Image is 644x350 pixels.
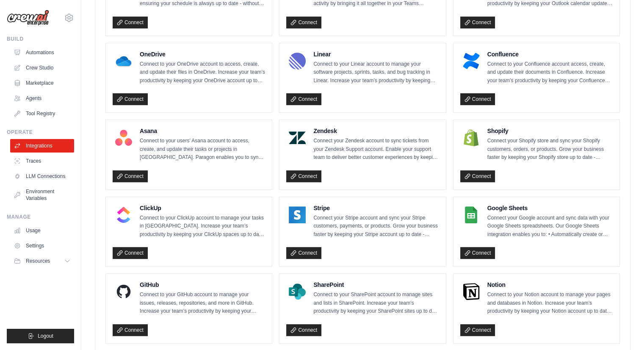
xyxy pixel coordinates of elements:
a: Connect [460,17,495,28]
h4: Google Sheets [487,204,613,212]
img: Logo [7,10,49,26]
img: Notion Logo [463,283,480,300]
a: Connect [113,324,148,336]
span: Logout [38,333,53,339]
a: Usage [10,224,74,237]
a: Connect [113,170,148,182]
h4: Confluence [487,50,613,58]
p: Connect to your SharePoint account to manage sites and lists in SharePoint. Increase your team’s ... [313,291,439,316]
span: Resources [26,258,50,264]
img: OneDrive Logo [115,53,132,69]
img: Stripe Logo [289,206,306,223]
h4: Linear [313,50,439,58]
h4: Shopify [487,127,613,135]
img: Shopify Logo [463,129,480,146]
p: Connect your Zendesk account to sync tickets from your Zendesk Support account. Enable your suppo... [313,137,439,162]
a: Connect [286,170,321,182]
img: Google Sheets Logo [463,206,480,223]
a: Connect [286,93,321,105]
h4: OneDrive [140,50,265,58]
a: Connect [286,324,321,336]
p: Connect to your ClickUp account to manage your tasks in [GEOGRAPHIC_DATA]. Increase your team’s p... [140,214,265,239]
img: SharePoint Logo [289,283,306,300]
a: Environment Variables [10,185,74,205]
button: Logout [7,329,74,343]
p: Connect to your Linear account to manage your software projects, sprints, tasks, and bug tracking... [313,60,439,85]
div: Manage [7,214,74,220]
img: Linear Logo [289,53,306,69]
h4: Notion [487,281,613,289]
p: Connect to your GitHub account to manage your issues, releases, repositories, and more in GitHub.... [140,291,265,316]
h4: Asana [140,127,265,135]
button: Resources [10,254,74,268]
a: Agents [10,92,74,105]
p: Connect to your users’ Asana account to access, create, and update their tasks or projects in [GE... [140,137,265,162]
p: Connect your Shopify store and sync your Shopify customers, orders, or products. Grow your busine... [487,137,613,162]
a: Traces [10,154,74,168]
div: Operate [7,129,74,136]
a: Connect [286,17,321,28]
a: LLM Connections [10,169,74,183]
a: Marketplace [10,76,74,90]
a: Connect [113,17,148,28]
a: Connect [460,324,495,336]
img: Zendesk Logo [289,129,306,146]
h4: SharePoint [313,281,439,289]
p: Connect your Stripe account and sync your Stripe customers, payments, or products. Grow your busi... [313,214,439,239]
img: Confluence Logo [463,53,480,69]
p: Connect your Google account and sync data with your Google Sheets spreadsheets. Our Google Sheets... [487,214,613,239]
a: Connect [460,247,495,259]
h4: ClickUp [140,204,265,212]
h4: Zendesk [313,127,439,135]
a: Automations [10,46,74,59]
a: Crew Studio [10,61,74,75]
a: Connect [113,93,148,105]
img: Asana Logo [115,129,132,146]
a: Tool Registry [10,107,74,120]
a: Connect [460,170,495,182]
p: Connect to your OneDrive account to access, create, and update their files in OneDrive. Increase ... [140,60,265,85]
a: Settings [10,239,74,253]
p: Connect to your Confluence account access, create, and update their documents in Confluence. Incr... [487,60,613,85]
h4: Stripe [313,204,439,212]
a: Connect [460,93,495,105]
img: ClickUp Logo [115,206,132,223]
img: GitHub Logo [115,283,132,300]
a: Connect [113,247,148,259]
div: Build [7,36,74,42]
a: Connect [286,247,321,259]
h4: GitHub [140,281,265,289]
a: Integrations [10,139,74,153]
p: Connect to your Notion account to manage your pages and databases in Notion. Increase your team’s... [487,291,613,316]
